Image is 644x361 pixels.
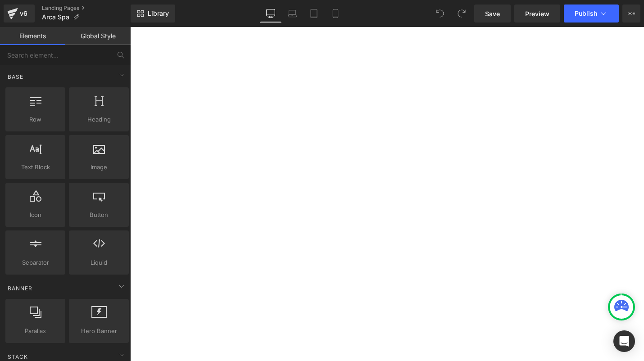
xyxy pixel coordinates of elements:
[148,9,169,18] span: Library
[7,352,29,361] span: Stack
[72,258,126,267] span: Liquid
[431,5,449,23] button: Undo
[622,5,640,23] button: More
[7,72,24,81] span: Base
[575,10,597,17] span: Publish
[8,258,63,267] span: Separator
[303,5,325,23] a: Tablet
[7,284,33,293] span: Banner
[18,8,29,19] div: v6
[564,5,619,23] button: Publish
[72,162,126,172] span: Image
[131,5,175,23] a: New Library
[8,210,63,220] span: Icon
[514,5,560,23] a: Preview
[453,5,471,23] button: Redo
[8,326,63,336] span: Parallax
[72,115,126,124] span: Heading
[72,326,126,336] span: Hero Banner
[42,14,69,21] span: Arca Spa
[525,9,549,18] span: Preview
[65,27,131,45] a: Global Style
[260,5,281,23] a: Desktop
[281,5,303,23] a: Laptop
[8,162,63,172] span: Text Block
[325,5,346,23] a: Mobile
[485,9,500,18] span: Save
[72,210,126,220] span: Button
[42,5,131,12] a: Landing Pages
[8,115,63,124] span: Row
[613,330,635,352] div: Open Intercom Messenger
[4,5,35,23] a: v6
